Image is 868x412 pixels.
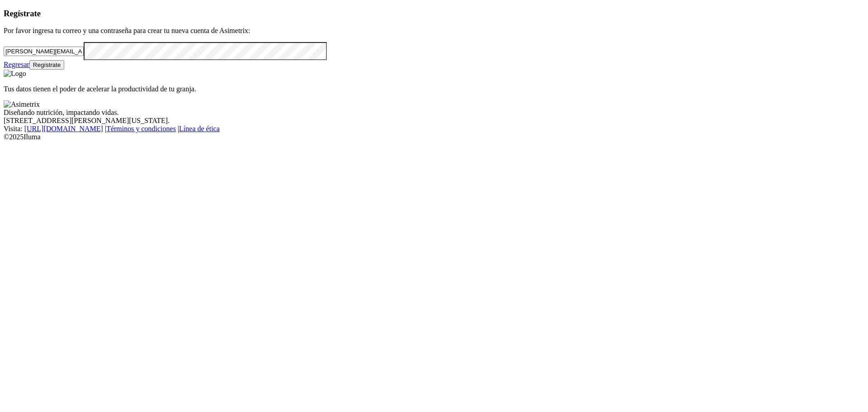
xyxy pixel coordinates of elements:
input: Tu correo [4,47,84,56]
div: [STREET_ADDRESS][PERSON_NAME][US_STATE]. [4,117,864,125]
a: Regresar [4,61,29,68]
h3: Regístrate [4,9,864,19]
a: Línea de ética [179,125,220,133]
img: Asimetrix [4,100,40,109]
p: Por favor ingresa tu correo y una contraseña para crear tu nueva cuenta de Asimetrix: [4,27,864,35]
a: [URL][DOMAIN_NAME] [24,125,103,133]
div: Visita : | | [4,125,864,133]
a: Términos y condiciones [106,125,176,133]
div: Diseñando nutrición, impactando vidas. [4,109,864,117]
p: Tus datos tienen el poder de acelerar la productividad de tu granja. [4,85,864,93]
img: Logo [4,70,26,78]
div: © 2025 Iluma [4,133,864,141]
button: Regístrate [29,60,65,70]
